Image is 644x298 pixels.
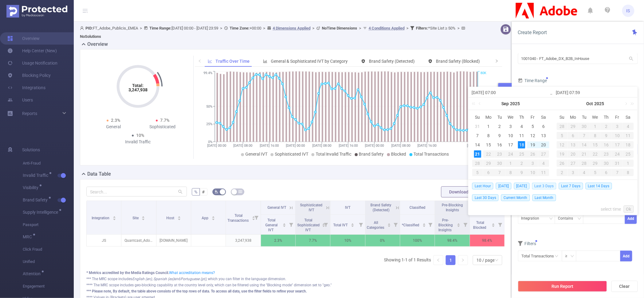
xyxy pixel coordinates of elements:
div: 19 [529,141,536,149]
td: November 8, 2025 [623,168,634,177]
b: Time Zone: [230,26,250,30]
td: October 18, 2025 [623,140,634,149]
a: Last year (Control + left) [471,97,479,110]
span: Traffic Over Time [215,59,250,64]
td: October 14, 2025 [579,140,590,149]
td: September 19, 2025 [527,140,538,149]
td: October 10, 2025 [527,168,538,177]
td: September 10, 2025 [505,131,516,140]
div: Integration [521,213,544,224]
span: Passport [23,219,74,231]
div: 6 [483,169,494,176]
span: Supply Intelligence [23,210,60,214]
a: Usage Notification [7,57,57,69]
td: September 29, 2025 [483,159,494,168]
div: 10 / page [476,256,495,265]
div: 19 [557,150,568,158]
div: 20 [540,141,547,149]
i: icon: right [461,258,465,262]
div: 27 [538,150,549,158]
span: General IVT [245,152,267,157]
td: October 12, 2025 [557,140,568,149]
td: October 11, 2025 [623,131,634,140]
span: Solutions [22,144,40,156]
div: 12 [529,132,536,139]
div: 18 [518,141,525,149]
div: 9 [496,132,504,139]
input: End date [556,89,634,96]
div: 22 [590,150,601,158]
div: 15 [485,141,492,149]
div: 16 [601,141,612,149]
div: 3 [507,123,514,130]
span: Unified [23,256,74,268]
span: Mo [568,114,579,120]
span: MRC [23,235,34,239]
td: October 28, 2025 [579,159,590,168]
div: 1 [590,123,601,130]
td: September 27, 2025 [538,149,549,159]
div: 7 [474,132,481,139]
a: Reports [22,107,37,120]
td: September 4, 2025 [516,122,527,131]
i: icon: line-chart [208,59,212,63]
span: Total Transactions [414,152,449,157]
div: 30 [494,160,505,167]
div: 23 [494,150,505,158]
div: 5 [529,123,536,130]
td: September 30, 2025 [579,122,590,131]
td: November 6, 2025 [601,168,612,177]
a: Ok [624,205,634,213]
a: 2025 [594,97,605,110]
td: October 3, 2025 [527,159,538,168]
th: Mon [568,113,579,122]
div: 17 [507,141,514,149]
div: 12 [557,141,568,149]
td: November 1, 2025 [623,159,634,168]
span: We [505,114,516,120]
span: Click Fraud [23,243,74,256]
input: Search... [86,187,187,197]
input: Start date [472,89,550,96]
span: Sa [538,114,549,120]
span: > [138,26,144,30]
span: > [218,26,224,30]
div: 1 [505,160,516,167]
td: September 5, 2025 [527,122,538,131]
td: October 6, 2025 [483,168,494,177]
i: icon: down [495,258,499,263]
div: 10 [612,132,623,139]
div: 3 [527,160,538,167]
td: October 20, 2025 [568,149,579,159]
div: 26 [527,150,538,158]
li: 1 [446,255,456,265]
span: 2.3% [111,118,120,123]
a: 1 [446,256,455,265]
td: October 21, 2025 [579,149,590,159]
b: Time Range: [149,26,172,30]
td: October 15, 2025 [590,140,601,149]
td: September 11, 2025 [516,131,527,140]
span: Engagement [23,280,74,292]
i: icon: user [80,26,85,30]
td: September 29, 2025 [568,122,579,131]
td: September 9, 2025 [494,131,505,140]
i: icon: bg-colors [215,190,218,193]
th: Tue [579,113,590,122]
div: 4 [518,123,525,130]
td: October 8, 2025 [590,131,601,140]
div: 27 [568,160,579,167]
div: 8 [590,132,601,139]
tspan: [DATE] 00:00 [286,144,305,148]
tspan: Total: [132,83,144,88]
td: September 1, 2025 [483,122,494,131]
td: September 25, 2025 [516,149,527,159]
b: PID: [85,26,93,30]
td: October 31, 2025 [612,159,623,168]
span: Fr [527,114,538,120]
a: Blocking Policy [7,69,51,81]
b: No Time Dimensions [322,26,357,30]
a: Oct [586,97,594,110]
th: Wed [590,113,601,122]
td: October 17, 2025 [612,140,623,149]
